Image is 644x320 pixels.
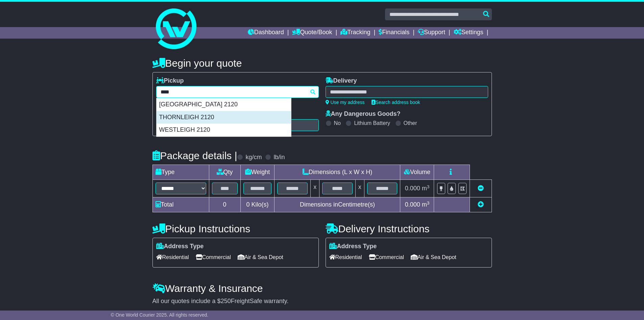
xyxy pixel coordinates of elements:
[240,197,275,212] td: Kilo(s)
[275,165,400,180] td: Dimensions (L x W x H)
[405,201,420,208] span: 0.000
[156,252,189,262] span: Residential
[246,201,249,208] span: 0
[354,120,390,126] label: Lithium Battery
[329,243,377,250] label: Address Type
[209,165,240,180] td: Qty
[152,223,319,234] h4: Pickup Instructions
[326,100,365,105] a: Use my address
[152,298,492,305] div: All our quotes include a $ FreightSafe warranty.
[152,58,492,69] h4: Begin your quote
[311,180,319,197] td: x
[329,252,362,262] span: Residential
[240,165,275,180] td: Weight
[355,180,364,197] td: x
[326,110,401,118] label: Any Dangerous Goods?
[400,165,434,180] td: Volume
[245,154,262,161] label: kg/cm
[411,252,456,262] span: Air & Sea Depot
[404,120,417,126] label: Other
[369,252,404,262] span: Commercial
[422,201,430,208] span: m
[152,283,492,294] h4: Warranty & Insurance
[275,197,400,212] td: Dimensions in Centimetre(s)
[156,243,204,250] label: Address Type
[157,98,291,111] div: [GEOGRAPHIC_DATA] 2120
[157,124,291,136] div: WESTLEIGH 2120
[157,111,291,124] div: THORNLEIGH 2120
[292,27,332,39] a: Quote/Book
[418,27,445,39] a: Support
[478,185,484,192] a: Remove this item
[152,197,209,212] td: Total
[340,27,370,39] a: Tracking
[326,77,357,85] label: Delivery
[379,27,409,39] a: Financials
[405,185,420,192] span: 0.000
[156,77,184,85] label: Pickup
[248,27,284,39] a: Dashboard
[209,197,240,212] td: 0
[221,298,231,304] span: 250
[273,154,285,161] label: lb/in
[454,27,483,39] a: Settings
[156,86,319,98] typeahead: Please provide city
[111,312,209,318] span: © One World Courier 2025. All rights reserved.
[427,184,430,189] sup: 3
[152,150,237,161] h4: Package details |
[326,223,492,234] h4: Delivery Instructions
[334,120,341,126] label: No
[238,252,283,262] span: Air & Sea Depot
[427,200,430,206] sup: 3
[478,201,484,208] a: Add new item
[372,100,420,105] a: Search address book
[152,165,209,180] td: Type
[422,185,430,192] span: m
[196,252,231,262] span: Commercial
